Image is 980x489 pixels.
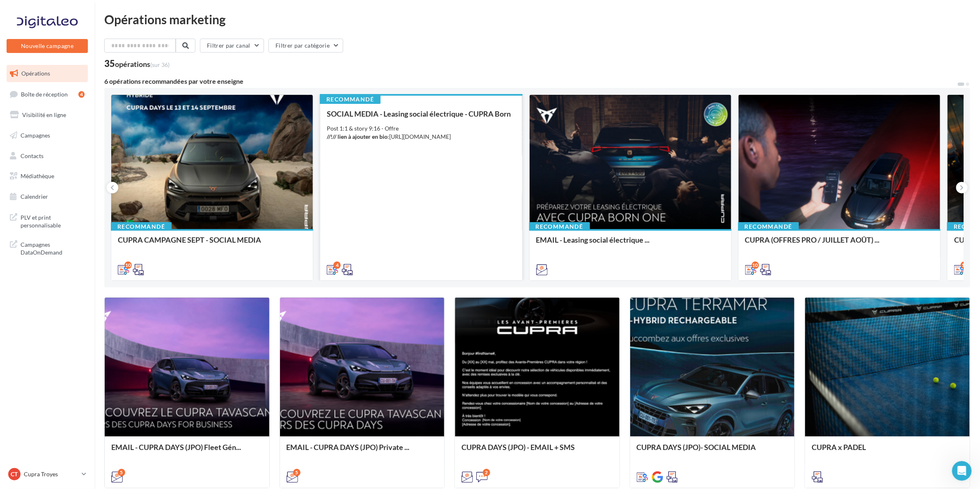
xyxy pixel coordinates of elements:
div: 4 [78,91,85,98]
button: Filtrer par catégorie [269,39,343,53]
strong: //!// lien à ajouter en bio [327,133,388,140]
span: Médiathèque [21,172,54,179]
div: 10 [124,262,132,269]
div: 5 [118,469,125,476]
span: Visibilité en ligne [22,111,66,118]
a: Contacts [5,147,90,165]
span: CT [11,470,18,478]
span: (sur 36) [150,61,170,68]
span: EMAIL - CUPRA DAYS (JPO) Private ... [287,443,410,452]
div: 4 [333,262,341,269]
span: Contacts [21,152,44,159]
div: 6 opérations recommandées par votre enseigne [104,78,957,85]
a: [URL][DOMAIN_NAME] [389,133,451,140]
a: Médiathèque [5,168,90,185]
span: Calendrier [21,193,48,200]
span: CUPRA CAMPAGNE SEPT - SOCIAL MEDIA [118,235,261,244]
span: CUPRA DAYS (JPO) - EMAIL + SMS [461,443,575,452]
button: Filtrer par canal [200,39,264,53]
a: Boîte de réception4 [5,85,90,103]
span: Campagnes [21,132,50,139]
iframe: Intercom live chat [952,461,972,481]
div: 2 [483,469,490,476]
div: 5 [293,469,301,476]
div: Recommandé [111,222,172,231]
span: Campagnes DataOnDemand [21,239,85,257]
div: 35 [104,59,170,68]
span: EMAIL - CUPRA DAYS (JPO) Fleet Gén... [111,443,241,452]
a: CT Cupra Troyes [7,466,88,482]
div: Opérations marketing [104,13,970,25]
div: Recommandé [738,222,799,231]
a: PLV et print personnalisable [5,209,90,233]
p: Cupra Troyes [24,470,78,478]
a: Opérations [5,65,90,82]
span: CUPRA (OFFRES PRO / JUILLET AOÛT) ... [745,235,880,244]
div: 11 [961,262,968,269]
div: Recommandé [320,95,381,104]
span: CUPRA DAYS (JPO)- SOCIAL MEDIA [637,443,756,452]
div: 10 [752,262,759,269]
button: Nouvelle campagne [7,39,88,53]
div: Recommandé [529,222,590,231]
div: opérations [115,60,170,68]
span: SOCIAL MEDIA - Leasing social électrique - CUPRA Born [327,109,511,118]
span: PLV et print personnalisable [21,212,85,230]
span: Opérations [21,70,50,77]
span: EMAIL - Leasing social électrique ... [536,235,650,244]
div: Post 1:1 & story 9:16 - Offre : [327,124,515,141]
a: Campagnes [5,127,90,144]
span: CUPRA x PADEL [812,443,866,452]
span: Boîte de réception [21,90,68,97]
a: Campagnes DataOnDemand [5,236,90,260]
a: Calendrier [5,188,90,205]
a: Visibilité en ligne [5,106,90,124]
